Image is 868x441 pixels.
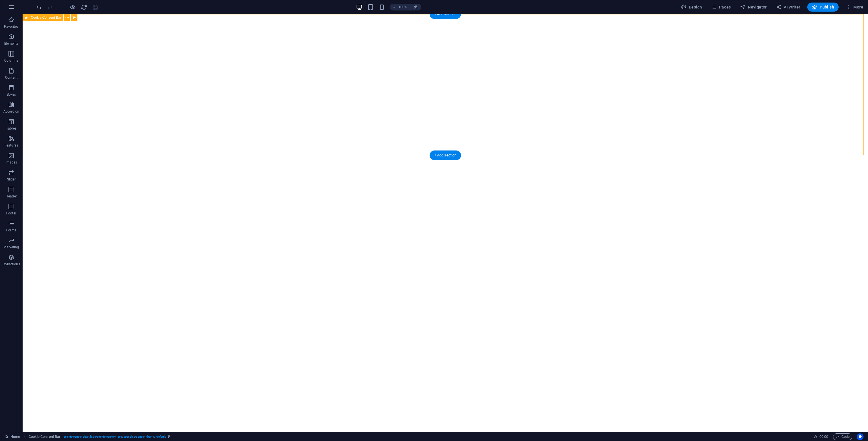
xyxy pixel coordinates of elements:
[845,4,863,10] span: More
[6,228,16,233] p: Forms
[398,4,407,10] h6: 100%
[31,16,61,19] span: Cookie Consent Bar
[36,4,42,10] i: Undo: Change menu items (Ctrl+Z)
[63,433,166,440] span: . cookie-consent-bar .hide-cookie-content .preset-cookie-consent-bar-v3-default
[774,3,803,12] button: AI Writer
[813,433,828,440] h6: Session time
[4,58,18,63] p: Columns
[679,3,704,12] button: Design
[35,4,42,10] button: undo
[823,434,824,439] span: :
[81,4,87,10] button: reload
[4,41,19,46] p: Elements
[430,150,461,160] div: + Add section
[5,143,18,148] p: Features
[819,433,828,440] span: 00 00
[738,3,769,12] button: Navigator
[4,24,18,29] p: Favorites
[843,3,865,12] button: More
[6,194,17,199] p: Header
[5,75,18,80] p: Content
[740,4,767,10] span: Navigator
[776,4,800,10] span: AI Writer
[679,3,704,12] div: Design (Ctrl+Alt+Y)
[812,4,834,10] span: Publish
[3,109,19,114] p: Accordion
[430,9,461,19] div: + Add section
[5,433,20,440] a: Click to cancel selection. Double-click to open Pages
[81,4,87,10] i: Reload page
[6,211,16,216] p: Footer
[390,4,410,10] button: 100%
[7,177,16,182] p: Slider
[6,160,17,165] p: Images
[807,3,839,12] button: Publish
[168,435,170,438] i: This element is a customizable preset
[836,433,850,440] span: Code
[3,262,20,266] p: Collections
[857,433,863,440] button: Usercentrics
[709,3,733,12] button: Pages
[681,4,702,10] span: Design
[6,126,16,131] p: Tables
[29,433,171,440] nav: breadcrumb
[833,433,852,440] button: Code
[7,92,16,97] p: Boxes
[3,245,19,249] p: Marketing
[711,4,731,10] span: Pages
[29,433,61,440] span: Click to select. Double-click to edit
